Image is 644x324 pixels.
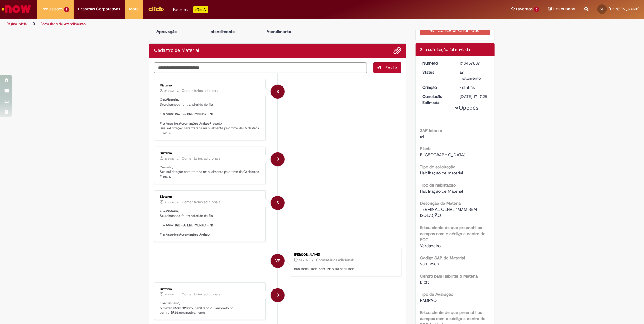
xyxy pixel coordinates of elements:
b: TAX - ATENDIMENTO - N1 [174,223,213,228]
div: Sistema [160,287,261,291]
b: Tipo de solicitação [420,164,456,170]
span: 2 [64,7,69,12]
b: Codigo SAP do Material [420,255,465,261]
time: 29/08/2025 14:17:38 [164,157,174,160]
span: S [277,196,279,210]
dt: Número [418,60,455,66]
div: 28/08/2025 13:26:52 [460,84,488,90]
small: Comentários adicionais [182,88,220,93]
dt: Conclusão Estimada [418,93,455,106]
span: Verdadeiro [420,243,441,248]
time: 28/08/2025 13:26:52 [460,85,475,90]
span: 50359283 [420,261,439,267]
b: Estou ciente de que preenchi os campos com o código e centro do ECC [420,225,486,242]
span: F. [GEOGRAPHIC_DATA] [420,152,465,157]
h2: Cadastro de Material Histórico de tíquete [154,48,199,53]
span: S [277,152,279,167]
a: Rascunhos [548,6,575,12]
span: s4 [420,134,424,139]
div: Victoria Vieira Fonseca [271,254,285,268]
span: Sua solicitação foi enviada [420,47,470,52]
time: 28/08/2025 13:29:59 [164,293,174,296]
b: Victoria [166,97,178,102]
p: Olá, , Seu chamado foi transferido de fila. Fila Atual: Fila Anterior: [160,209,261,237]
button: Enviar [373,62,401,73]
span: Habilitação de Material [420,188,463,194]
b: TAX - ATENDIMENTO - N1 [174,112,213,116]
a: Página inicial [7,22,28,26]
p: Boa tarde! Tudo bem? Não foi habilitado. [294,267,395,272]
b: SAP Interim [420,128,442,133]
span: 4d atrás [164,293,174,296]
span: 3d atrás [164,89,174,93]
span: More [129,6,139,12]
span: S [277,84,279,99]
b: BR35 [171,310,178,315]
span: S [277,288,279,302]
dt: Criação [418,84,455,90]
a: Formulário de Atendimento [41,22,86,26]
time: 29/08/2025 14:17:36 [299,258,308,262]
ul: Trilhas de página [5,19,425,30]
img: ServiceNow [1,3,32,15]
time: 29/08/2025 14:17:38 [164,201,174,204]
div: Sistema [160,84,261,87]
b: Automações Ambev [179,232,210,237]
span: Rascunhos [553,6,575,12]
div: R13457837 [460,60,488,66]
p: Caro usuário, o material foi habilitado ou ampliado no centro: automaticamente [160,301,261,315]
span: 3d atrás [164,157,174,160]
div: System [271,196,285,210]
small: Comentários adicionais [182,292,220,297]
span: Enviar [386,65,397,70]
small: Comentários adicionais [182,156,220,161]
p: +GenAi [193,6,208,13]
span: 3d atrás [164,201,174,204]
small: Comentários adicionais [182,200,220,205]
dt: Status [418,69,455,75]
div: Padroniza [173,6,208,13]
span: VF [600,7,604,11]
span: VF [275,254,280,268]
div: System [271,152,285,166]
span: PADRAO [420,298,437,303]
div: [PERSON_NAME] [294,253,395,257]
span: Requisições [42,6,63,12]
b: Tipo de Avaliação [420,292,454,297]
span: Favoritos [516,6,533,12]
b: Descrição do Material [420,201,462,206]
p: Olá, , Seu chamado foi transferido de fila. Fila Atual: Fila Anterior: Prezado, Sua solicitação s... [160,97,261,136]
span: 6 [534,7,539,12]
div: Sistema [160,151,261,155]
button: Adicionar anexos [394,47,401,55]
b: Centro para Habilitar o Material [420,273,479,279]
b: 50359283 [175,306,190,310]
b: Planta [420,146,432,151]
time: 29/08/2025 14:17:38 [164,89,174,93]
button: Cancelar Chamado [420,25,490,35]
span: 4d atrás [460,85,475,90]
div: Sistema [160,195,261,199]
span: TERMINAL OLHAL 16MM SEM ISOLAÇÃO [420,207,478,218]
span: [PERSON_NAME] [609,6,639,12]
p: Prezado, Sua solicitação será tratada manualmente pelo time de Cadastros Fiscais. [160,165,261,179]
b: Tipo de habilitação [420,182,456,188]
span: 3d atrás [299,258,308,262]
div: Em Tratamento [460,69,488,81]
small: Comentários adicionais [316,258,355,263]
b: Victoria [166,209,178,213]
div: System [271,288,285,302]
span: Habilitação de material [420,170,463,176]
div: System [271,85,285,99]
img: click_logo_yellow_360x200.png [148,4,164,13]
div: [DATE] 17:17:28 [460,93,488,100]
textarea: Digite sua mensagem aqui... [154,62,367,73]
span: Despesas Corporativas [78,6,120,12]
span: BR35 [420,279,430,285]
b: Automações Ambev [179,121,210,126]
